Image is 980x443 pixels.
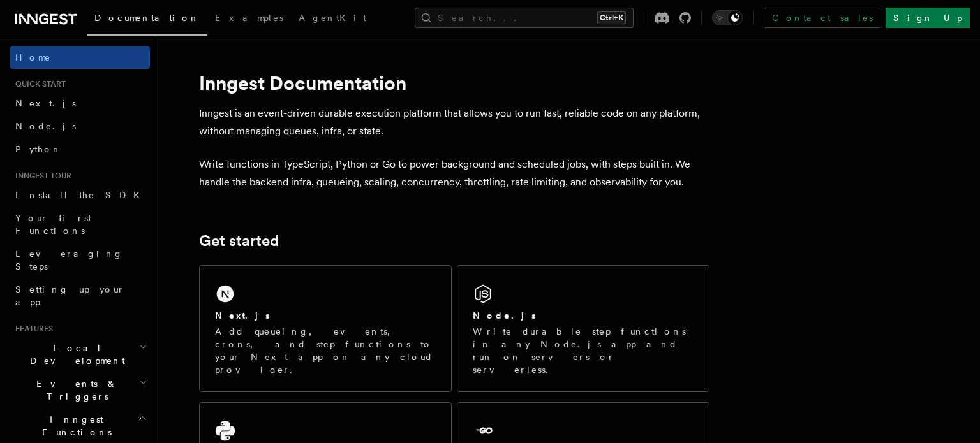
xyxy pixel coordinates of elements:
h2: Node.js [473,309,536,322]
span: Setting up your app [15,284,125,307]
span: Your first Functions [15,213,91,236]
h1: Inngest Documentation [199,71,709,94]
a: Next.jsAdd queueing, events, crons, and step functions to your Next app on any cloud provider. [199,265,452,392]
a: Examples [207,4,291,34]
button: Toggle dark mode [712,10,743,25]
a: Leveraging Steps [10,242,150,278]
a: Node.js [10,115,150,138]
a: Install the SDK [10,184,150,207]
span: AgentKit [299,13,366,23]
span: Quick start [10,79,66,89]
span: Install the SDK [15,190,147,200]
button: Events & Triggers [10,372,150,408]
a: AgentKit [291,4,374,34]
button: Local Development [10,337,150,372]
a: Next.js [10,92,150,115]
span: Inngest tour [10,171,71,181]
span: Local Development [10,342,139,367]
span: Events & Triggers [10,377,139,403]
span: Home [15,51,51,64]
span: Documentation [94,13,200,23]
span: Next.js [15,98,76,108]
a: Node.jsWrite durable step functions in any Node.js app and run on servers or serverless. [457,265,709,392]
span: Python [15,144,62,154]
span: Inngest Functions [10,413,138,439]
a: Python [10,138,150,161]
h2: Next.js [215,309,270,322]
span: Leveraging Steps [15,249,123,272]
span: Examples [215,13,283,23]
a: Setting up your app [10,278,150,314]
a: Sign Up [886,8,970,28]
p: Write functions in TypeScript, Python or Go to power background and scheduled jobs, with steps bu... [199,156,709,191]
a: Your first Functions [10,207,150,242]
a: Contact sales [764,8,880,28]
kbd: Ctrl+K [597,11,626,24]
p: Inngest is an event-driven durable execution platform that allows you to run fast, reliable code ... [199,105,709,140]
span: Features [10,324,53,334]
p: Write durable step functions in any Node.js app and run on servers or serverless. [473,325,694,376]
a: Home [10,46,150,69]
a: Documentation [87,4,207,36]
button: Search...Ctrl+K [415,8,634,28]
a: Get started [199,232,279,250]
span: Node.js [15,121,76,131]
p: Add queueing, events, crons, and step functions to your Next app on any cloud provider. [215,325,436,376]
